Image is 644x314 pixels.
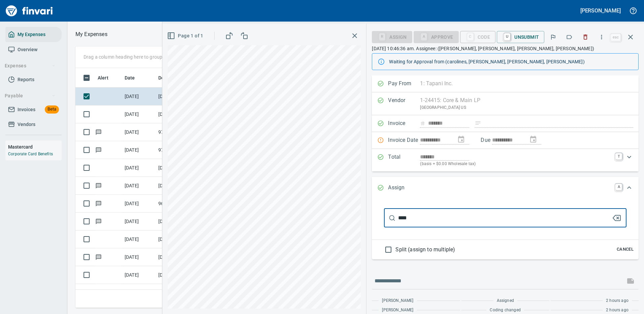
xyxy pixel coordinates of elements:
div: Expand [372,199,639,259]
p: Total [388,153,420,167]
div: Code [460,34,496,39]
span: Page 1 of 1 [168,32,203,40]
td: [DATE] Invoice IN-069058 from [PERSON_NAME] Oil Co Inc (1-38025) [156,177,216,195]
span: Vendors [18,120,35,129]
span: Alert [98,74,108,82]
td: [DATE] [122,159,156,177]
span: Has messages [95,219,102,223]
td: [DATE] Invoice 1152719 from Jubitz Corp - Jfs (1-10543) [156,105,216,123]
button: Flag [546,30,560,44]
td: 97589.1125145 [156,141,216,159]
td: [DATE] [122,88,156,105]
button: Page 1 of 1 [166,30,206,42]
td: [DATE] Invoice IN-069023 from [PERSON_NAME] Oil Co Inc (1-38025) [156,248,216,266]
span: Close invoice [609,29,639,45]
p: My Expenses [75,30,107,38]
div: Expand [372,149,639,171]
span: Has messages [95,183,102,188]
td: [DATE] [122,177,156,195]
button: UUnsubmit [497,31,544,43]
button: Discard [578,30,593,44]
td: [DATE] Invoice 6662027 from Superior Tire Service, Inc (1-10991) [156,230,216,248]
nav: breadcrumb [75,30,107,38]
td: [DATE] Invoice 6662231 from Superior Tire Service, Inc (1-10991) [156,159,216,177]
td: [DATE] [122,230,156,248]
a: esc [611,34,621,41]
div: Coding Required [414,34,459,39]
span: Assigned [497,297,514,304]
td: [DATE] [122,284,156,302]
td: [DATE] [122,195,156,213]
button: [PERSON_NAME] [579,5,622,16]
span: Overview [18,45,37,54]
span: Has messages [95,130,102,134]
a: U [504,33,510,40]
button: Labels [562,30,577,44]
td: [DATE] [122,123,156,141]
span: Has messages [95,255,102,259]
td: 97583.2121015 [156,123,216,141]
div: Assign [372,34,412,39]
button: Cancel [614,244,636,255]
span: Split (assign to multiple) [395,246,455,254]
button: Expenses [2,60,58,72]
span: Cancel [616,246,634,253]
td: [DATE] [122,105,156,123]
span: My Expenses [18,30,45,39]
span: Unsubmit [502,31,539,43]
a: Vendors [5,117,62,132]
p: [DATE] 10:46:36 am. Assignee: ([PERSON_NAME], [PERSON_NAME], [PERSON_NAME], [PERSON_NAME]) [372,45,639,52]
td: [DATE] [122,213,156,230]
a: InvoicesBeta [5,102,62,117]
td: 96384.252504 [156,195,216,213]
img: Finvari [4,3,55,19]
td: [DATE] Invoice 6662184 from Superior Tire Service, Inc (1-10991) [156,266,216,284]
span: Payable [5,92,56,100]
button: More [594,30,609,44]
td: [DATE] [122,248,156,266]
td: [DATE] Invoice 1152475 from Jubitz Corp - Jfs (1-10543) [156,213,216,230]
span: 2 hours ago [606,297,629,304]
span: 2 hours ago [606,307,629,314]
span: Description [158,74,192,82]
a: Reports [5,72,62,87]
a: Overview [5,42,62,57]
span: [PERSON_NAME] [382,307,413,314]
a: T [615,153,622,160]
span: Date [125,74,144,82]
td: [DATE] Invoice X572186 from Core & Main LP (1-24415) [156,88,216,105]
a: Corporate Card Benefits [8,152,53,156]
td: [DATE] Invoice 15700341 from [PERSON_NAME] Kenworth (1-10773) [156,284,216,302]
span: Expenses [5,62,56,70]
p: Assign [388,184,420,192]
span: Has messages [95,201,102,206]
span: Reports [18,75,34,84]
a: A [615,184,622,190]
span: Coding changed [490,307,520,314]
div: Waiting for Approval from (carolines, [PERSON_NAME], [PERSON_NAME], [PERSON_NAME]) [389,56,633,68]
span: Beta [45,105,59,113]
button: Payable [2,90,58,102]
span: Has messages [95,148,102,152]
h6: Mastercard [8,143,62,151]
p: Drag a column heading here to group the table [84,54,182,60]
td: [DATE] [122,266,156,284]
span: Alert [98,74,117,82]
span: This records your message into the invoice and notifies anyone mentioned [622,273,639,289]
span: [PERSON_NAME] [382,297,413,304]
span: Description [158,74,184,82]
div: Expand [372,177,639,199]
span: Invoices [18,105,35,114]
td: [DATE] [122,141,156,159]
h5: [PERSON_NAME] [580,7,621,14]
a: My Expenses [5,27,62,42]
span: Date [125,74,135,82]
p: (basis + $0.00 Wholesale tax) [420,161,611,167]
